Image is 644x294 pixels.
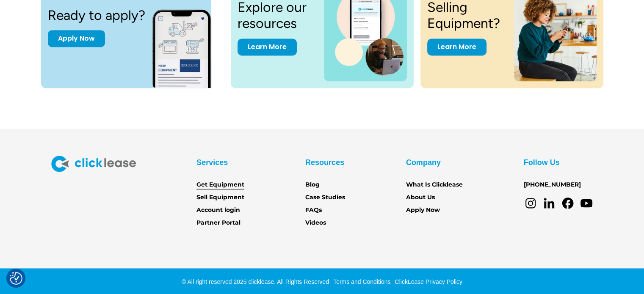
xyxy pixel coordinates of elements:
a: Learn More [238,38,297,55]
div: Services [196,156,228,169]
a: Case Studies [305,193,345,202]
a: Terms and Conditions [331,278,390,285]
div: Resources [305,156,344,169]
div: Company [406,156,441,169]
a: Partner Portal [196,218,240,228]
a: Sell Equipment [196,193,244,202]
a: Blog [305,180,320,190]
div: © All right reserved 2025 clicklease. All Rights Reserved [182,278,329,286]
a: Apply Now [406,206,440,215]
a: ClickLease Privacy Policy [392,278,462,285]
a: Learn More [427,38,486,55]
a: Account login [196,206,240,215]
a: [PHONE_NUMBER] [524,180,581,190]
a: Get Equipment [196,180,244,190]
a: Videos [305,218,326,228]
img: Clicklease logo [51,156,136,172]
button: Consent Preferences [10,272,22,285]
a: Apply Now [48,30,105,47]
h3: Ready to apply? [48,7,145,23]
a: About Us [406,193,435,202]
img: Revisit consent button [10,272,22,285]
a: What Is Clicklease [406,180,463,190]
a: FAQs [305,206,322,215]
div: Follow Us [524,156,560,169]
